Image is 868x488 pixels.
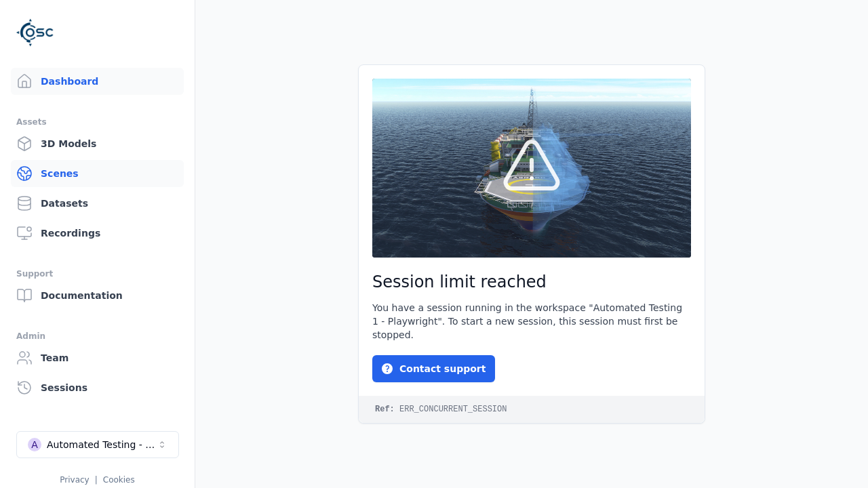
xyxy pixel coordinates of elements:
[11,344,184,371] a: Team
[11,220,184,247] a: Recordings
[28,438,41,451] div: A
[47,438,157,451] div: Automated Testing - Playwright
[60,475,89,485] a: Privacy
[16,431,179,458] button: Select a workspace
[11,160,184,187] a: Scenes
[103,475,135,485] a: Cookies
[16,114,178,130] div: Assets
[375,405,395,414] strong: Ref:
[11,130,184,157] a: 3D Models
[372,355,495,382] button: Contact support
[359,396,705,423] code: ERR_CONCURRENT_SESSION
[95,475,98,485] span: |
[11,190,184,217] a: Datasets
[11,68,184,95] a: Dashboard
[16,14,54,52] img: Logo
[16,328,178,344] div: Admin
[11,282,184,309] a: Documentation
[16,266,178,282] div: Support
[372,301,691,342] div: You have a session running in the workspace "Automated Testing 1 - Playwright". To start a new se...
[372,271,691,293] h2: Session limit reached
[11,374,184,401] a: Sessions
